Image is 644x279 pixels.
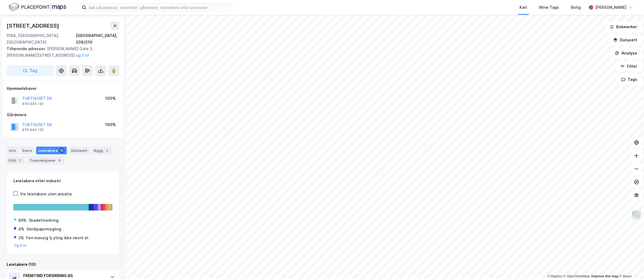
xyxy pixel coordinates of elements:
div: Leietakere [36,147,67,154]
button: Analyse [610,48,642,59]
div: 979 945 132 [22,128,43,132]
div: 979 945 132 [22,102,43,106]
div: Skadeforsikring [29,217,59,224]
div: 2 [104,148,110,153]
input: Søk på adresse, matrikkel, gårdeiere, leietakere eller personer [86,3,232,12]
button: Tags [616,74,642,85]
img: logo.f888ab2527a4732fd821a326f86c7f29.svg [9,2,66,12]
div: 3% [18,235,24,241]
button: Datasett [608,35,642,45]
div: 4% [18,226,24,232]
button: Filter [616,61,642,72]
div: 100% [105,121,116,128]
div: Verdipapirmegling [27,226,61,232]
button: Tag [7,65,54,76]
div: Info [7,147,18,154]
button: Og 6 til [14,243,27,248]
div: FREMTIND FORSIKRING AS [23,272,105,279]
div: Datasett [69,147,89,154]
span: Tilhørende adresser: [7,46,47,51]
button: Bokmerker [605,21,642,32]
img: Z [631,210,642,220]
a: Mapbox [547,274,562,278]
div: Mine Tags [539,4,559,11]
div: 10 [59,148,65,153]
div: Bygg [92,147,112,154]
div: Leietakere etter industri [13,178,112,184]
div: [PERSON_NAME] Gate 3, [PERSON_NAME][STREET_ADDRESS] [7,45,115,59]
a: OpenStreetMap [563,274,590,278]
div: Hjemmelshaver [7,85,119,92]
div: Eiere [20,147,34,154]
div: Bolig [571,4,581,11]
a: Improve this map [591,274,618,278]
div: 89% [18,217,27,224]
div: [PERSON_NAME] [595,4,626,11]
div: Gårdeiere [7,112,119,118]
iframe: Chat Widget [617,253,644,279]
div: Kart [520,4,527,11]
div: 100% [105,95,116,102]
div: [GEOGRAPHIC_DATA], 208/310 [76,32,119,45]
div: 7 [17,158,23,163]
div: Vis leietakere uten ansatte [20,191,72,197]
div: Kontrollprogram for chat [617,253,644,279]
div: Forr.messig tj.yting ikke nevnt el. [26,235,89,241]
div: Leietakere (10) [7,261,119,268]
div: 0184, [GEOGRAPHIC_DATA], [GEOGRAPHIC_DATA] [7,32,76,45]
div: [STREET_ADDRESS] [7,21,60,30]
div: Transaksjoner [27,156,65,164]
div: 6 [57,158,62,163]
div: ESG [7,156,25,164]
